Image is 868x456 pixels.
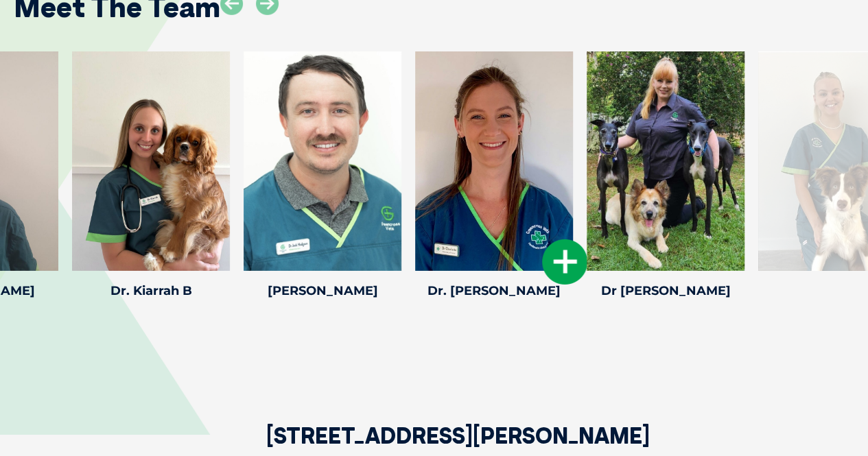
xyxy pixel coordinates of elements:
h4: Dr. Kiarrah B [72,285,230,297]
h4: Dr [PERSON_NAME] [587,285,744,297]
h4: Dr. [PERSON_NAME] [415,285,573,297]
h4: [PERSON_NAME] [244,285,401,297]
